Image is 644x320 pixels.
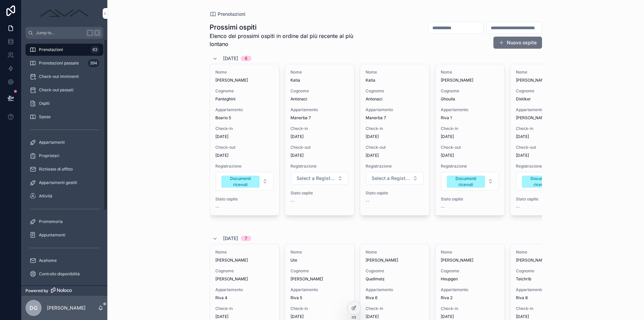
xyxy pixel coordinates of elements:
[25,163,103,175] a: Richieste di affitto
[225,176,256,188] div: Documenti ricevuti
[215,153,274,158] span: [DATE]
[441,88,499,94] span: Cognome
[215,258,274,263] span: [PERSON_NAME]
[215,287,274,292] span: Appartamento
[223,55,238,62] span: [DATE]
[25,268,103,280] a: Controllo disponibilità
[516,88,574,94] span: Cognome
[290,78,349,83] span: Katia
[25,27,103,39] button: Jump to...K
[366,78,424,83] span: Katia
[91,46,99,54] div: 63
[290,153,349,158] span: [DATE]
[441,126,499,131] span: Check-in
[215,164,274,169] span: Registrazione
[526,176,556,188] div: Documenti ricevuti
[366,115,424,121] span: Manerba 7
[441,276,499,282] span: Heupgen
[215,295,274,301] span: Riva 4
[516,145,574,150] span: Check-out
[245,236,247,241] div: 7
[366,276,424,282] span: Quellmelz
[290,134,349,139] span: [DATE]
[366,249,424,255] span: Nome
[21,39,107,285] div: scrollable content
[290,70,349,75] span: Nome
[223,235,238,242] span: [DATE]
[25,177,103,189] a: Appartamenti gestiti
[441,258,499,263] span: [PERSON_NAME]
[215,70,274,75] span: Nome
[290,295,349,301] span: Riva 5
[441,164,499,169] span: Registrazione
[291,172,348,185] button: Select Button
[516,204,520,210] span: --
[290,276,349,282] span: [PERSON_NAME]
[366,70,424,75] span: Nome
[366,190,424,196] span: Stato ospite
[210,64,279,216] a: Nome[PERSON_NAME]CognomePanteghiniAppartamentoBoario 5Check-in[DATE]Check-out[DATE]RegistrazioneS...
[25,255,103,267] a: Avahome
[366,107,424,112] span: Appartamento
[366,306,424,311] span: Check-in
[366,287,424,292] span: Appartamento
[290,145,349,150] span: Check-out
[39,153,59,158] span: Proprietari
[221,175,260,188] button: Unselect DOCUMENTI_RICEVUTI
[441,134,499,139] span: [DATE]
[25,288,48,293] span: Powered by
[215,204,219,210] span: --
[366,145,424,150] span: Check-out
[215,268,274,274] span: Cognome
[516,268,574,274] span: Cognome
[441,107,499,112] span: Appartamento
[441,153,499,158] span: [DATE]
[290,164,349,169] span: Registrazione
[516,306,574,311] span: Check-in
[290,306,349,311] span: Check-in
[215,88,274,94] span: Cognome
[245,56,248,61] div: 6
[441,306,499,311] span: Check-in
[290,107,349,112] span: Appartamento
[215,145,274,150] span: Check-out
[516,107,574,112] span: Appartamento
[360,64,430,216] a: NomeKatiaCognomeAntonaciAppartamentoManerba 7Check-in[DATE]Check-out[DATE]RegistrazioneSelect But...
[25,44,103,56] a: Prenotazioni63
[218,11,246,17] span: Prenotazioni
[215,96,274,102] span: Panteghini
[25,97,103,109] a: Ospiti
[39,167,73,172] span: Richieste di affitto
[285,64,355,216] a: NomeKatiaCognomeAntonaciAppartamentoManerba 7Check-in[DATE]Check-out[DATE]RegistrazioneSelect But...
[215,306,274,311] span: Check-in
[516,249,574,255] span: Nome
[290,126,349,131] span: Check-in
[25,84,103,96] a: Check-out passati
[516,70,574,75] span: Nome
[441,78,499,83] span: [PERSON_NAME]
[25,150,103,162] a: Proprietari
[516,258,574,263] span: [PERSON_NAME]
[215,78,274,83] span: [PERSON_NAME]
[39,180,77,185] span: Appartamenti gestiti
[290,198,294,204] span: --
[493,37,542,49] button: Nuovo ospite
[210,32,373,48] span: Elenco dei prossimi ospiti in ordine dal più recente al più lontano
[290,96,349,102] span: Antonaci
[39,219,63,224] span: Promemoria
[516,134,574,139] span: [DATE]
[372,175,410,182] span: Select a Registrazione
[290,268,349,274] span: Cognome
[36,30,84,36] span: Jump to...
[516,153,574,158] span: [DATE]
[215,134,274,139] span: [DATE]
[39,101,50,106] span: Ospiti
[215,126,274,131] span: Check-in
[366,295,424,301] span: Riva 6
[39,271,80,277] span: Controllo disponibilità
[522,175,560,188] button: Unselect DOCUMENTI_RICEVUTI
[441,249,499,255] span: Nome
[366,268,424,274] span: Cognome
[290,115,349,121] span: Manerba 7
